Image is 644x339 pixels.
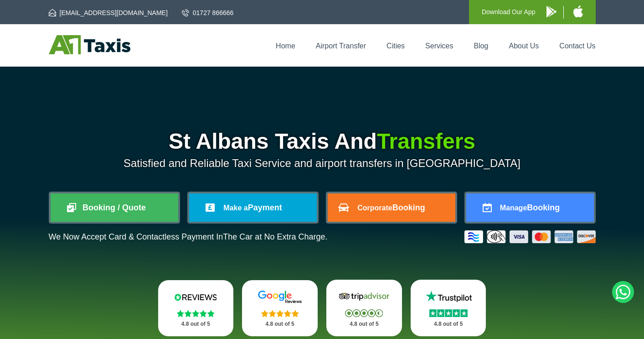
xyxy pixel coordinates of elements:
img: Reviews.io [168,290,223,304]
span: Make a [223,204,247,212]
span: Transfers [377,129,475,153]
img: Stars [345,309,383,317]
a: Google Stars 4.8 out of 5 [242,280,318,336]
a: 01727 866666 [182,8,234,17]
span: Corporate [357,204,392,212]
a: Cities [386,42,405,50]
a: ManageBooking [466,193,594,222]
span: The Car at No Extra Charge. [223,232,327,241]
a: CorporateBooking [328,193,455,222]
img: Tripadvisor [337,290,392,303]
p: We Now Accept Card & Contactless Payment In [49,232,328,242]
a: About Us [509,42,539,50]
h1: St Albans Taxis And [49,130,596,152]
p: 4.8 out of 5 [421,318,476,330]
a: Contact Us [559,42,595,50]
a: Services [425,42,453,50]
p: 4.8 out of 5 [252,318,308,330]
img: Stars [177,310,215,317]
img: Stars [261,310,299,317]
img: Trustpilot [421,290,476,303]
a: Home [276,42,295,50]
a: Tripadvisor Stars 4.8 out of 5 [326,280,402,336]
img: Stars [429,309,468,317]
p: Download Our App [482,6,536,18]
img: A1 Taxis iPhone App [573,5,583,17]
img: Credit And Debit Cards [464,230,596,243]
p: 4.8 out of 5 [168,318,224,330]
p: 4.8 out of 5 [336,318,392,330]
a: Reviews.io Stars 4.8 out of 5 [158,280,234,336]
a: Airport Transfer [316,42,366,50]
a: Make aPayment [189,193,317,222]
img: Google [252,290,307,304]
a: Blog [474,42,488,50]
img: A1 Taxis Android App [546,6,556,17]
a: Trustpilot Stars 4.8 out of 5 [411,280,486,336]
img: A1 Taxis St Albans LTD [49,35,130,54]
a: Booking / Quote [51,193,178,222]
p: Satisfied and Reliable Taxi Service and airport transfers in [GEOGRAPHIC_DATA] [49,157,596,170]
span: Manage [500,204,527,212]
a: [EMAIL_ADDRESS][DOMAIN_NAME] [49,8,168,17]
